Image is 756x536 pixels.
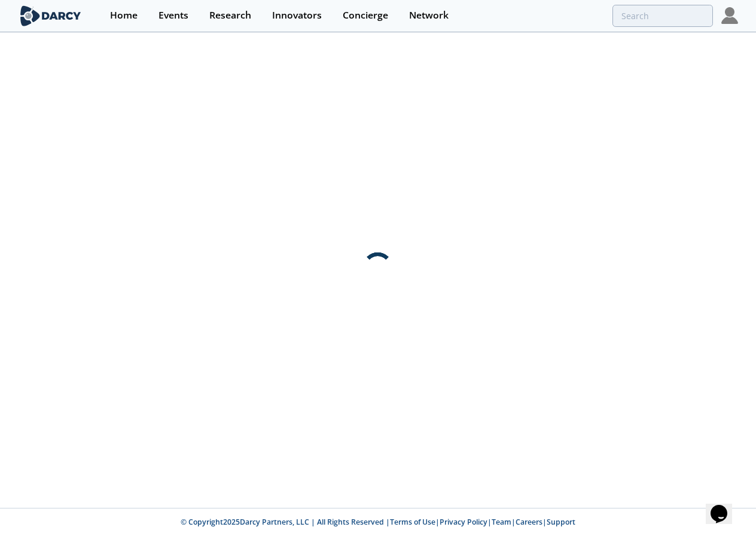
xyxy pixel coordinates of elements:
[390,517,435,527] a: Terms of Use
[158,11,188,20] div: Events
[706,488,744,524] iframe: chat widget
[272,11,322,20] div: Innovators
[209,11,251,20] div: Research
[440,517,487,527] a: Privacy Policy
[516,517,542,527] a: Careers
[409,11,449,20] div: Network
[492,517,511,527] a: Team
[110,11,138,20] div: Home
[89,517,667,528] p: © Copyright 2025 Darcy Partners, LLC | All Rights Reserved | | | | |
[547,517,575,527] a: Support
[18,5,83,26] img: logo-wide.svg
[612,5,713,27] input: Advanced Search
[721,7,738,24] img: Profile
[343,11,388,20] div: Concierge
